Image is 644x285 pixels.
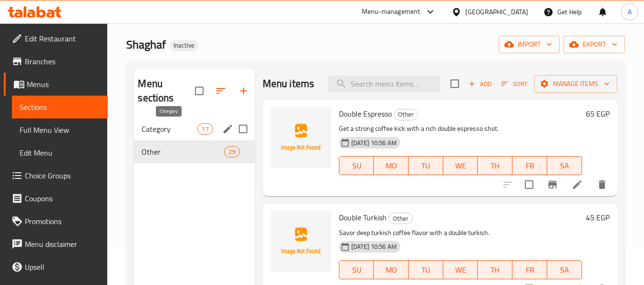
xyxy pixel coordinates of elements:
[519,175,539,195] span: Select to update
[339,123,582,135] p: Get a strong coffee kick with a rich double espresso shot.
[20,147,100,158] span: Edit Menu
[478,260,512,279] button: TH
[343,263,370,277] span: SU
[4,27,108,50] a: Edit Restaurant
[348,138,400,147] span: [DATE] 10:56 AM
[506,39,552,50] span: import
[328,76,440,92] input: search
[388,213,413,224] div: Other
[170,40,198,51] div: Inactive
[270,107,331,168] img: Double Espresso
[225,147,239,157] span: 29
[378,159,405,173] span: MO
[25,216,100,227] span: Promotions
[197,123,213,135] div: items
[25,170,100,181] span: Choice Groups
[189,81,209,101] span: Select all sections
[138,77,194,105] h2: Menu sections
[142,146,224,157] span: Other
[4,210,108,233] a: Promotions
[221,122,235,136] button: edit
[12,96,108,118] a: Sections
[126,34,166,55] span: Shaghaf
[20,124,100,136] span: Full Menu View
[445,74,465,94] span: Select section
[516,159,543,173] span: FR
[25,238,100,250] span: Menu disclaimer
[586,211,610,224] h6: 45 EGP
[467,79,493,89] span: Add
[501,79,528,89] span: Sort
[478,156,512,175] button: TH
[409,260,443,279] button: TU
[481,159,509,173] span: TH
[628,7,632,17] span: A
[412,263,440,277] span: TU
[542,78,610,90] span: Manage items
[4,256,108,278] a: Upsell
[142,123,197,135] span: Category
[534,75,617,93] button: Manage items
[134,140,255,163] div: Other29
[547,156,582,175] button: SA
[465,7,528,17] div: [GEOGRAPHIC_DATA]
[374,156,409,175] button: MO
[198,125,212,134] span: 17
[20,101,100,113] span: Sections
[409,156,443,175] button: TU
[551,159,578,173] span: SA
[25,193,100,204] span: Coupons
[232,79,255,102] button: Add section
[499,36,560,53] button: import
[563,36,625,53] button: export
[4,164,108,187] a: Choice Groups
[27,79,100,90] span: Menus
[209,79,232,102] span: Sort sections
[4,233,108,256] a: Menu disclaimer
[170,41,198,49] span: Inactive
[4,50,108,73] a: Branches
[339,227,582,239] p: Savor deep turkish coffee flavor with a double turkish.
[512,260,547,279] button: FR
[465,77,495,91] span: Add item
[25,33,100,44] span: Edit Restaurant
[481,263,509,277] span: TH
[4,73,108,96] a: Menus
[443,260,478,279] button: WE
[572,179,583,190] a: Edit menu item
[394,109,418,120] div: Other
[447,159,474,173] span: WE
[389,213,412,224] span: Other
[586,107,610,120] h6: 65 EGP
[541,173,564,196] button: Branch-specific-item
[12,118,108,141] a: Full Menu View
[348,242,400,251] span: [DATE] 10:56 AM
[394,109,418,120] span: Other
[12,141,108,164] a: Edit Menu
[25,261,100,273] span: Upsell
[499,77,530,91] button: Sort
[339,156,374,175] button: SU
[378,263,405,277] span: MO
[270,211,331,272] img: Double Turkish
[571,39,617,50] span: export
[339,260,374,279] button: SU
[443,156,478,175] button: WE
[343,159,370,173] span: SU
[374,260,409,279] button: MO
[512,156,547,175] button: FR
[25,56,100,67] span: Branches
[447,263,474,277] span: WE
[516,263,543,277] span: FR
[134,118,255,140] div: Category17edit
[4,187,108,210] a: Coupons
[263,77,315,91] h2: Menu items
[465,77,495,91] button: Add
[551,263,578,277] span: SA
[134,114,255,167] nav: Menu sections
[412,159,440,173] span: TU
[495,77,534,91] span: Sort items
[339,107,392,121] span: Double Espresso
[591,173,613,196] button: delete
[547,260,582,279] button: SA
